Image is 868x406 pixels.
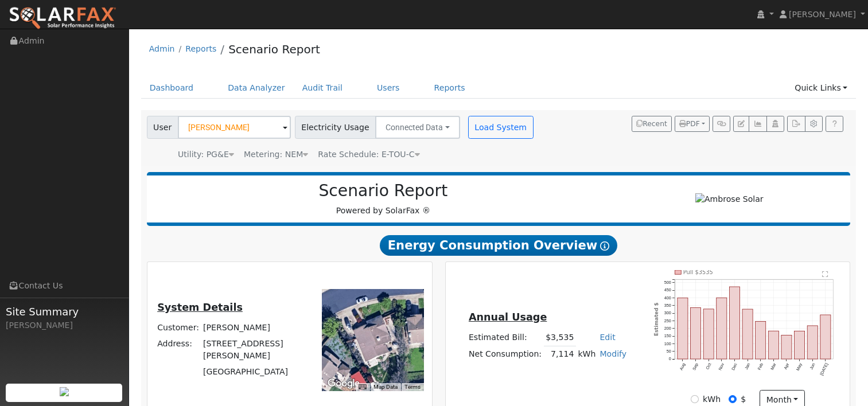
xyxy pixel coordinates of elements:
a: Data Analyzer [219,77,294,99]
a: Audit Trail [294,77,351,99]
a: Modify [600,349,626,358]
button: Recent [632,116,672,132]
text: 100 [664,341,671,346]
label: $ [741,393,746,405]
text: Dec [730,362,738,372]
u: System Details [157,302,243,313]
a: Quick Links [786,77,856,99]
text: Jun [809,362,816,370]
text: 0 [668,357,671,362]
rect: onclick="" [678,298,688,360]
td: Customer: [155,319,201,335]
text: 150 [664,334,671,339]
text: Sep [691,362,699,372]
input: $ [729,395,737,403]
a: Open this area in Google Maps (opens a new window) [325,376,363,391]
u: Annual Usage [469,311,547,323]
text: Jan [744,362,751,370]
button: Map Data [373,383,398,391]
span: [PERSON_NAME] [789,10,856,19]
text: 400 [664,295,671,300]
button: Login As [766,116,784,132]
a: Terms (opens in new tab) [404,384,421,390]
span: PDF [679,120,700,128]
text: 200 [664,326,671,331]
button: Multi-Series Graph [749,116,766,132]
a: Dashboard [141,77,203,99]
td: Estimated Bill: [466,329,543,346]
input: kWh [691,395,699,403]
rect: onclick="" [729,287,739,359]
td: Net Consumption: [466,346,543,362]
button: Settings [805,116,823,132]
rect: onclick="" [807,326,818,359]
a: Admin [149,44,175,53]
text: 300 [664,311,671,316]
span: Alias: HETOUC [318,150,419,159]
rect: onclick="" [820,315,831,359]
text: 450 [664,287,671,292]
button: Export Interval Data [787,116,805,132]
text: Oct [704,362,712,370]
td: 7,114 [544,346,576,362]
text: Mar [769,362,777,371]
label: kWh [703,393,721,405]
input: Select a User [178,116,291,139]
text: Apr [783,362,790,370]
rect: onclick="" [717,298,727,359]
div: [PERSON_NAME] [6,319,123,331]
i: Show Help [600,241,609,251]
text: [DATE] [819,362,830,377]
rect: onclick="" [768,331,779,359]
div: Metering: NEM [244,149,308,161]
text: Aug [678,362,686,372]
td: Address: [155,335,201,364]
a: Users [368,77,408,99]
img: SolarFax [9,6,116,30]
span: User [147,116,178,139]
rect: onclick="" [795,331,805,360]
a: Reports [185,44,216,53]
span: Energy Consumption Overview [380,235,617,256]
a: Edit [600,333,615,342]
text: 500 [664,280,671,285]
button: PDF [675,116,710,132]
img: Ambrose Solar [695,193,764,205]
text: Estimated $ [653,303,659,337]
span: Site Summary [6,304,123,319]
h2: Scenario Report [158,181,608,201]
rect: onclick="" [756,322,766,360]
div: Utility: PG&E [178,149,234,161]
a: Scenario Report [228,42,320,56]
button: Edit User [733,116,749,132]
text: 350 [664,303,671,308]
a: Help Link [826,116,843,132]
button: Keyboard shortcuts [359,383,367,391]
img: Google [325,376,363,391]
text: 250 [664,318,671,323]
text:  [822,271,828,278]
button: Load System [468,116,534,139]
td: [GEOGRAPHIC_DATA] [201,364,308,380]
text: Feb [757,362,764,371]
a: Reports [426,77,474,99]
rect: onclick="" [690,308,700,360]
text: Pull $3535 [683,269,713,275]
div: Powered by SolarFax ® [153,181,614,217]
td: [STREET_ADDRESS][PERSON_NAME] [201,335,308,364]
button: Connected Data [375,116,460,139]
text: May [795,362,803,372]
text: Nov [717,362,725,372]
button: Generate Report Link [713,116,730,132]
rect: onclick="" [703,309,714,359]
rect: onclick="" [742,309,753,359]
td: $3,535 [544,329,576,346]
img: retrieve [60,387,69,396]
text: 50 [666,349,671,354]
rect: onclick="" [781,335,792,360]
td: [PERSON_NAME] [201,319,308,335]
span: Electricity Usage [295,116,376,139]
td: kWh [576,346,598,362]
